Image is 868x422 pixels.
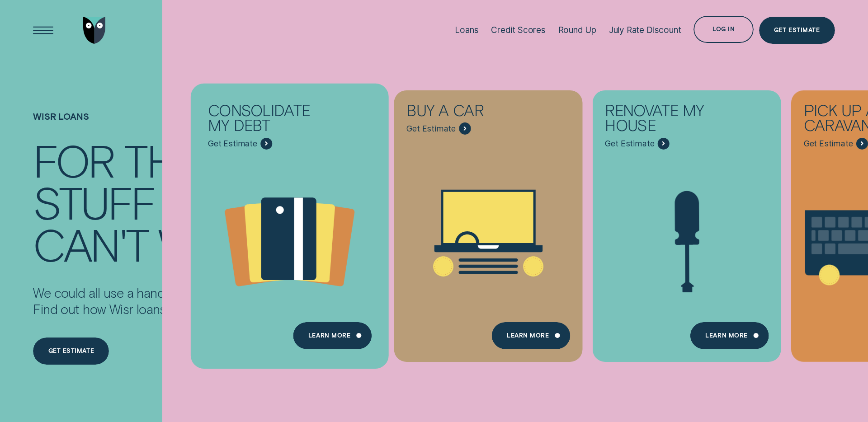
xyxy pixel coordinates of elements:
a: Get estimate [33,338,109,365]
a: Renovate My House - Learn more [593,90,781,354]
div: the [124,139,199,181]
div: Round Up [558,25,597,35]
a: Get Estimate [759,17,835,44]
span: Get Estimate [406,124,456,134]
span: Get Estimate [605,139,654,149]
div: Loans [455,25,478,35]
div: can't [33,223,148,265]
div: July Rate Discount [609,25,681,35]
span: Get Estimate [208,139,257,149]
span: Get Estimate [804,139,853,149]
h1: Wisr loans [33,111,264,139]
a: Buy a car - Learn more [394,90,583,354]
div: stuff [33,181,155,223]
a: Consolidate my debt - Learn more [195,90,384,354]
a: Learn more [690,322,769,349]
div: Renovate My House [605,103,726,137]
img: Wisr [83,17,106,44]
div: For [33,139,114,181]
a: Learn more [293,322,372,349]
h4: For the stuff that can't wait [33,139,264,265]
div: Consolidate my debt [208,103,329,137]
a: Learn More [492,322,570,349]
button: Log in [693,16,754,43]
div: Buy a car [406,103,527,122]
div: Credit Scores [491,25,546,35]
div: wait [158,223,250,265]
button: Open Menu [30,17,57,44]
p: We could all use a hand from time to time. Find out how Wisr loans can support you. [33,285,264,317]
